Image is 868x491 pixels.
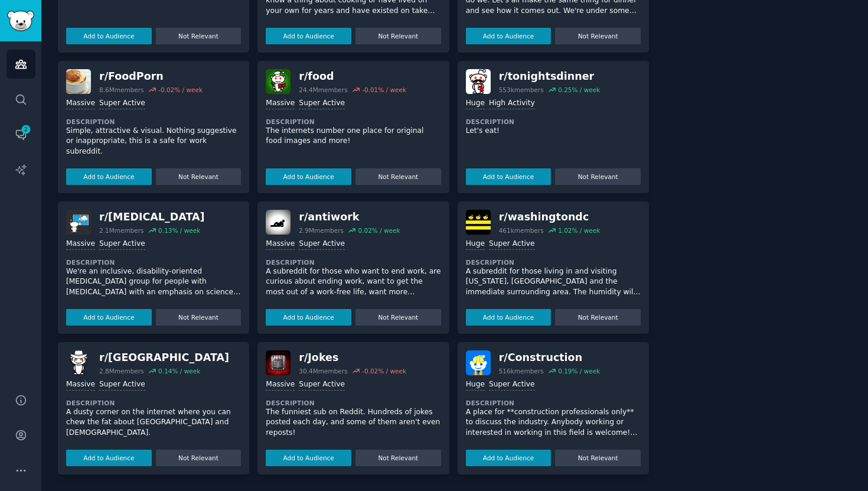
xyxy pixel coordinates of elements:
button: Add to Audience [66,28,152,44]
img: FoodPorn [66,69,91,94]
button: Not Relevant [156,309,242,326]
button: Add to Audience [466,450,552,466]
div: Super Active [99,239,145,250]
img: food [266,69,291,94]
button: Not Relevant [555,309,641,326]
img: tonightsdinner [466,69,491,94]
div: Super Active [299,239,345,250]
button: Add to Audience [266,309,351,326]
div: r/ antiwork [299,210,400,225]
p: Simple, attractive & visual. Nothing suggestive or inappropriate, this is a safe for work subreddit. [66,126,241,157]
div: r/ washingtondc [499,210,601,225]
div: -0.01 % / week [362,86,406,94]
p: Let's eat! [466,126,641,136]
p: The internets number one place for original food images and more! [266,126,440,147]
a: 2 [6,120,35,149]
button: Add to Audience [466,168,552,185]
img: Jokes [266,350,291,375]
div: 8.6M members [99,86,144,94]
button: Not Relevant [156,28,242,44]
div: r/ Construction [499,350,601,365]
button: Add to Audience [466,309,552,326]
p: We're an inclusive, disability-oriented [MEDICAL_DATA] group for people with [MEDICAL_DATA] with ... [66,266,241,298]
span: 2 [21,125,31,134]
div: r/ Jokes [299,350,406,365]
dt: Description [466,258,641,266]
div: 0.25 % / week [558,86,600,94]
div: r/ tonightsdinner [499,69,601,84]
div: Massive [266,379,295,391]
div: Massive [66,98,95,109]
img: Construction [466,350,491,375]
dt: Description [266,118,440,126]
div: 0.13 % / week [158,226,200,235]
button: Not Relevant [156,450,242,466]
button: Add to Audience [66,450,152,466]
button: Not Relevant [355,28,441,44]
div: 30.4M members [299,367,347,375]
div: 461k members [499,226,544,235]
img: antiwork [266,210,291,235]
button: Not Relevant [355,309,441,326]
div: Super Active [489,379,535,391]
dt: Description [466,118,641,126]
button: Add to Audience [466,28,552,44]
button: Add to Audience [66,309,152,326]
div: Super Active [99,379,145,391]
div: r/ [GEOGRAPHIC_DATA] [99,350,229,365]
div: 0.19 % / week [558,367,600,375]
div: Huge [466,379,485,391]
dt: Description [466,399,641,407]
div: -0.02 % / week [158,86,203,94]
button: Not Relevant [555,168,641,185]
dt: Description [66,258,241,266]
div: Super Active [299,379,345,391]
div: Huge [466,98,485,109]
img: australia [66,350,91,375]
div: 2.8M members [99,367,144,375]
img: GummySearch logo [7,11,34,31]
p: A place for **construction professionals only** to discuss the industry. Anybody working or inter... [466,407,641,438]
div: -0.02 % / week [362,367,406,375]
button: Add to Audience [266,168,351,185]
dt: Description [266,258,440,266]
div: 516k members [499,367,544,375]
div: Super Active [299,98,345,109]
div: 24.4M members [299,86,347,94]
div: Massive [66,239,95,250]
button: Not Relevant [555,28,641,44]
div: r/ FoodPorn [99,69,203,84]
button: Not Relevant [355,450,441,466]
img: washingtondc [466,210,491,235]
div: 0.02 % / week [358,226,400,235]
div: r/ [MEDICAL_DATA] [99,210,205,225]
img: ADHD [66,210,91,235]
p: The funniest sub on Reddit. Hundreds of jokes posted each day, and some of them aren't even reposts! [266,407,440,438]
div: Massive [266,98,295,109]
p: A subreddit for those who want to end work, are curious about ending work, want to get the most o... [266,266,440,298]
div: Huge [466,239,485,250]
p: A subreddit for those living in and visiting [US_STATE], [GEOGRAPHIC_DATA] and the immediate surr... [466,266,641,298]
button: Not Relevant [555,450,641,466]
button: Add to Audience [66,168,152,185]
button: Add to Audience [266,450,351,466]
dt: Description [66,118,241,126]
dt: Description [66,399,241,407]
p: A dusty corner on the internet where you can chew the fat about [GEOGRAPHIC_DATA] and [DEMOGRAPHI... [66,407,241,438]
div: High Activity [489,98,535,109]
div: 1.02 % / week [558,226,600,235]
div: r/ food [299,69,406,84]
button: Not Relevant [355,168,441,185]
button: Add to Audience [266,28,351,44]
div: 2.9M members [299,226,344,235]
div: 553k members [499,86,544,94]
div: 0.14 % / week [158,367,200,375]
div: Massive [266,239,295,250]
div: Super Active [99,98,145,109]
div: Super Active [489,239,535,250]
div: 2.1M members [99,226,144,235]
div: Massive [66,379,95,391]
dt: Description [266,399,440,407]
button: Not Relevant [156,168,242,185]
